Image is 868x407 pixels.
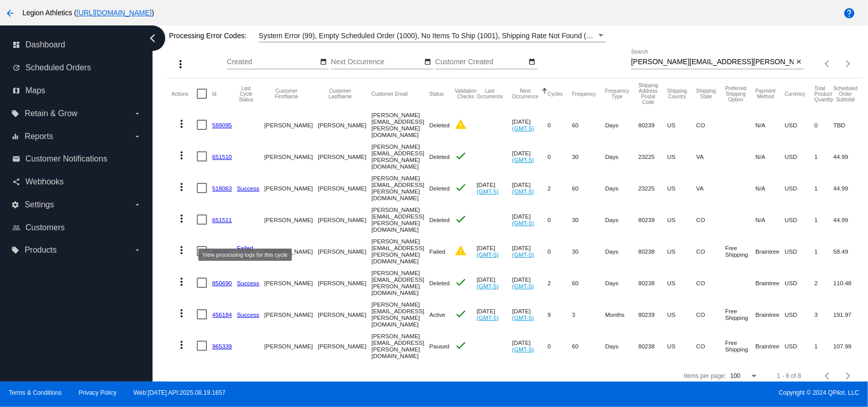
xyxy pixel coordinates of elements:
[512,220,534,226] a: (GMT-5)
[528,58,535,66] mat-icon: date_range
[12,60,141,76] a: update Scheduled Orders
[133,110,141,118] i: arrow_drop_down
[512,267,548,299] mat-cell: [DATE]
[133,246,141,254] i: arrow_drop_down
[175,149,188,161] mat-icon: more_vert
[171,78,197,109] mat-header-cell: Actions
[264,299,318,330] mat-cell: [PERSON_NAME]
[212,185,232,192] a: 518063
[696,109,725,141] mat-cell: CO
[667,172,696,204] mat-cell: US
[696,88,716,99] button: Change sorting for ShippingState
[785,141,815,172] mat-cell: USD
[833,141,866,172] mat-cell: 44.99
[11,110,19,118] i: local_offer
[25,86,45,95] span: Maps
[477,172,513,204] mat-cell: [DATE]
[838,53,858,74] button: Next page
[667,267,696,299] mat-cell: US
[605,172,638,204] mat-cell: Days
[372,235,430,267] mat-cell: [PERSON_NAME][EMAIL_ADDRESS][PERSON_NAME][DOMAIN_NAME]
[696,235,725,267] mat-cell: CO
[512,172,548,204] mat-cell: [DATE]
[572,235,605,267] mat-cell: 30
[11,246,19,254] i: local_offer
[512,188,534,195] a: (GMT-5)
[638,267,667,299] mat-cell: 80238
[12,87,20,95] i: map
[756,235,785,267] mat-cell: Braintree
[833,109,866,141] mat-cell: TBD
[833,86,857,102] button: Change sorting for Subtotal
[512,156,534,163] a: (GMT-5)
[777,372,801,379] div: 1 - 8 of 8
[212,153,232,160] a: 651510
[730,372,740,379] span: 100
[730,373,759,380] mat-select: Items per page:
[227,58,318,66] input: Created
[572,91,596,97] button: Change sorting for Frequency
[667,330,696,362] mat-cell: US
[477,283,499,289] a: (GMT-5)
[264,109,318,141] mat-cell: [PERSON_NAME]
[605,235,638,267] mat-cell: Days
[833,204,866,235] mat-cell: 44.99
[175,276,188,288] mat-icon: more_vert
[833,330,866,362] mat-cell: 107.99
[696,267,725,299] mat-cell: CO
[638,204,667,235] mat-cell: 80239
[212,280,232,286] a: 850690
[696,330,725,362] mat-cell: CO
[175,181,188,193] mat-icon: more_vert
[477,188,499,195] a: (GMT-5)
[455,245,467,257] mat-icon: warning
[638,83,658,105] button: Change sorting for ShippingPostcode
[318,204,371,235] mat-cell: [PERSON_NAME]
[605,204,638,235] mat-cell: Days
[175,118,188,130] mat-icon: more_vert
[264,204,318,235] mat-cell: [PERSON_NAME]
[548,172,572,204] mat-cell: 2
[455,118,467,130] mat-icon: warning
[372,91,408,97] button: Change sorting for CustomerEmail
[175,244,188,256] mat-icon: more_vert
[477,299,513,330] mat-cell: [DATE]
[756,267,785,299] mat-cell: Braintree
[548,330,572,362] mat-cell: 0
[725,86,746,102] button: Change sorting for PreferredShippingOption
[785,267,815,299] mat-cell: USD
[756,88,775,99] button: Change sorting for PaymentMethod.Type
[372,109,430,141] mat-cell: [PERSON_NAME][EMAIL_ADDRESS][PERSON_NAME][DOMAIN_NAME]
[455,276,467,288] mat-icon: check
[815,299,833,330] mat-cell: 3
[795,58,802,66] mat-icon: close
[548,299,572,330] mat-cell: 9
[25,154,107,164] span: Customer Notifications
[24,132,53,141] span: Reports
[12,83,141,99] a: map Maps
[12,220,141,236] a: people_outline Customers
[833,172,866,204] mat-cell: 44.99
[429,280,450,286] span: Deleted
[572,172,605,204] mat-cell: 60
[572,299,605,330] mat-cell: 3
[815,141,833,172] mat-cell: 1
[572,330,605,362] mat-cell: 60
[756,109,785,141] mat-cell: N/A
[512,299,548,330] mat-cell: [DATE]
[572,109,605,141] mat-cell: 60
[815,172,833,204] mat-cell: 1
[144,30,161,46] i: chevron_left
[12,41,20,49] i: dashboard
[548,267,572,299] mat-cell: 2
[455,78,476,109] mat-header-cell: Validation Checks
[572,204,605,235] mat-cell: 30
[237,245,253,251] a: Failed
[785,299,815,330] mat-cell: USD
[429,122,450,128] span: Deleted
[785,172,815,204] mat-cell: USD
[638,172,667,204] mat-cell: 23225
[318,330,371,362] mat-cell: [PERSON_NAME]
[24,246,56,255] span: Products
[512,235,548,267] mat-cell: [DATE]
